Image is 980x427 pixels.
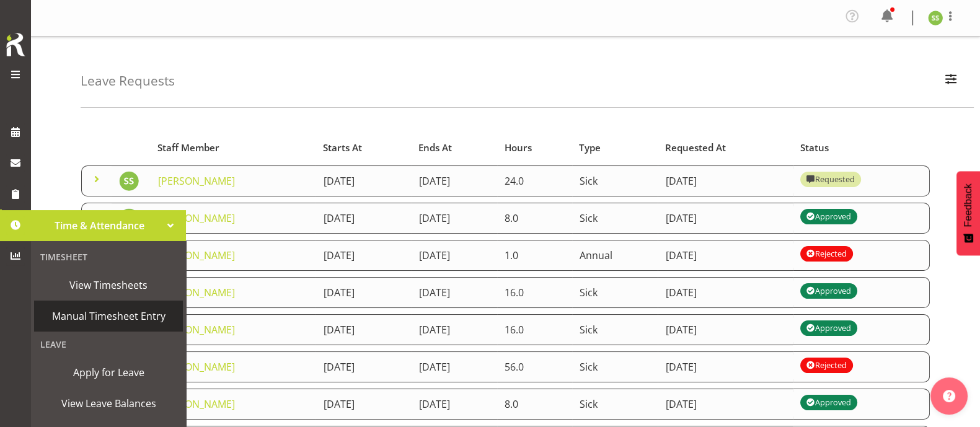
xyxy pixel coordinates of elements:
img: sivanila-sapati8639.jpg [928,11,943,25]
td: [DATE] [316,314,412,345]
td: Sick [572,277,658,308]
img: sivanila-sapati8639.jpg [119,208,139,228]
td: Sick [572,389,658,420]
img: sivanila-sapati8639.jpg [119,171,139,191]
div: Rejected [806,358,847,372]
button: Filter Employees [938,68,964,95]
a: [PERSON_NAME] [158,249,235,262]
td: Sick [572,203,658,234]
h4: Leave Requests [81,74,175,88]
span: Feedback [963,183,974,227]
a: [PERSON_NAME] [158,286,235,299]
div: Timesheet [34,244,183,270]
a: Manual Timesheet Entry [34,301,183,332]
td: Sick [572,314,658,345]
span: Time & Attendance [37,216,161,235]
div: Approved [806,395,851,410]
td: 16.0 [497,314,572,345]
div: Rejected [806,246,847,261]
a: [PERSON_NAME] [158,397,235,411]
td: [DATE] [316,240,412,271]
a: View Timesheets [34,270,183,301]
div: Ends At [418,141,490,155]
div: Requested [806,172,855,187]
td: 8.0 [497,203,572,234]
a: Time & Attendance [31,210,186,241]
td: 16.0 [497,277,572,308]
div: Approved [806,209,851,224]
td: [DATE] [412,203,497,234]
td: [DATE] [412,389,497,420]
td: [DATE] [412,165,497,196]
div: Status [800,141,922,155]
td: [DATE] [316,351,412,382]
td: [DATE] [658,165,793,196]
a: [PERSON_NAME] [158,174,235,188]
td: [DATE] [412,351,497,382]
td: [DATE] [658,203,793,234]
a: [PERSON_NAME] [158,211,235,225]
div: Starts At [323,141,405,155]
div: Approved [806,320,851,335]
td: [DATE] [316,277,412,308]
div: Requested At [665,141,786,155]
td: 1.0 [497,240,572,271]
td: [DATE] [316,389,412,420]
a: Apply for Leave [34,357,183,388]
span: Manual Timesheet Entry [40,307,177,325]
div: Hours [505,141,565,155]
td: Sick [572,351,658,382]
img: help-xxl-2.png [943,390,955,402]
td: [DATE] [412,314,497,345]
td: Sick [572,165,658,196]
td: Annual [572,240,658,271]
td: [DATE] [316,203,412,234]
span: Apply for Leave [40,363,177,382]
td: 8.0 [497,389,572,420]
a: View Leave Balances [34,388,183,419]
td: [DATE] [658,389,793,420]
td: 56.0 [497,351,572,382]
td: [DATE] [658,277,793,308]
td: [DATE] [658,314,793,345]
td: [DATE] [658,351,793,382]
span: View Timesheets [40,276,177,294]
div: Type [579,141,651,155]
a: [PERSON_NAME] [158,360,235,374]
td: [DATE] [412,277,497,308]
div: Approved [806,283,851,298]
td: [DATE] [316,165,412,196]
td: 24.0 [497,165,572,196]
div: Staff Member [157,141,309,155]
img: Rosterit icon logo [3,31,28,58]
a: [PERSON_NAME] [158,323,235,337]
td: [DATE] [412,240,497,271]
td: [DATE] [658,240,793,271]
div: Leave [34,332,183,357]
span: View Leave Balances [40,394,177,413]
button: Feedback - Show survey [956,171,980,255]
